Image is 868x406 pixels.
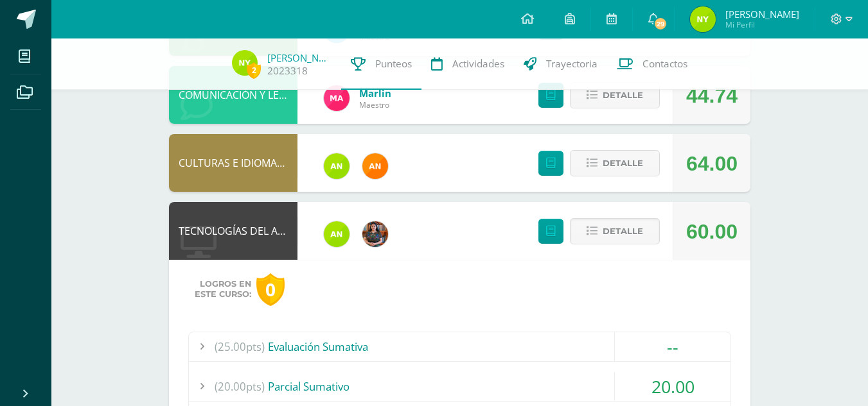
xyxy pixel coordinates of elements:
img: ca51be06ee6568e83a4be8f0f0221dfb.png [324,85,350,111]
img: 32d5a519a2311e0c87850fa1c81246e7.png [690,6,716,32]
div: CULTURAS E IDIOMAS MAYAS, GARÍFUNA O XINCA [169,134,297,192]
a: Actividades [421,38,514,90]
a: 2023318 [267,64,308,78]
div: 60.00 [686,203,738,260]
span: (25.00pts) [215,332,265,361]
div: 64.00 [686,135,738,192]
span: Trayectoria [546,57,598,71]
span: Mi Perfil [725,19,799,30]
span: 2 [247,62,261,78]
img: 122d7b7bf6a5205df466ed2966025dea.png [324,221,350,247]
img: 32d5a519a2311e0c87850fa1c81246e7.png [232,50,258,76]
button: Detalle [570,82,660,108]
a: Contactos [607,38,697,90]
img: 122d7b7bf6a5205df466ed2966025dea.png [324,153,350,179]
div: 20.00 [615,372,731,401]
div: -- [615,332,731,361]
button: Detalle [570,150,660,176]
a: Punteos [341,38,421,90]
span: Detalle [603,219,643,243]
span: Logros en este curso: [195,279,251,300]
div: 0 [256,273,285,306]
img: fc6731ddebfef4a76f049f6e852e62c4.png [362,153,388,179]
div: Parcial Sumativo [189,372,731,401]
span: Actividades [452,57,504,71]
div: Evaluación Sumativa [189,332,731,361]
div: COMUNICACIÓN Y LENGUAJE, IDIOMA EXTRANJERO [169,66,297,124]
img: 60a759e8b02ec95d430434cf0c0a55c7.png [362,221,388,247]
a: Marlin [359,87,391,99]
div: TECNOLOGÍAS DEL APRENDIZAJE Y LA COMUNICACIÓN [169,202,297,260]
span: Detalle [603,83,643,107]
a: Trayectoria [514,38,607,90]
span: Maestro [359,99,391,110]
span: Detalle [603,151,643,175]
span: [PERSON_NAME] [725,8,799,21]
button: Detalle [570,218,660,244]
span: (20.00pts) [215,372,265,401]
span: Punteos [375,57,412,71]
div: 44.74 [686,67,738,124]
span: 29 [653,17,668,31]
span: Contactos [642,57,687,71]
a: [PERSON_NAME] [267,51,332,64]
